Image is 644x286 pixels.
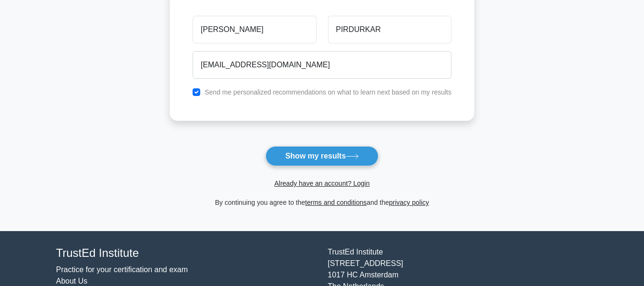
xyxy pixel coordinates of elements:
[56,246,317,260] h4: TrustEd Institute
[328,16,451,43] input: Last name
[389,199,429,206] a: privacy policy
[164,197,480,208] div: By continuing you agree to the and the
[204,88,451,96] label: Send me personalized recommendations on what to learn next based on my results
[193,51,451,79] input: Email
[266,146,378,166] button: Show my results
[193,16,316,43] input: First name
[56,265,188,274] a: Practice for your certification and exam
[305,199,367,206] a: terms and conditions
[56,277,88,285] a: About Us
[274,180,369,187] a: Already have an account? Login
